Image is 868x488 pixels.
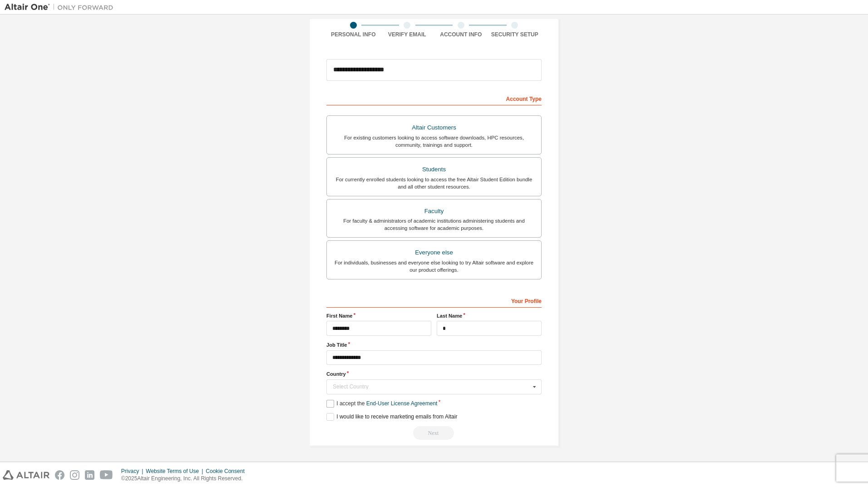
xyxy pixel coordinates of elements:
div: Account Info [434,31,488,38]
div: Altair Customers [332,121,536,134]
label: Country [326,370,542,378]
div: Read and acccept EULA to continue [326,426,542,440]
label: Last Name [437,312,542,319]
div: Account Type [326,91,542,105]
img: facebook.svg [55,470,64,480]
img: instagram.svg [70,470,79,480]
div: For existing customers looking to access software downloads, HPC resources, community, trainings ... [332,134,536,149]
label: I would like to receive marketing emails from Altair [326,413,457,421]
div: Faculty [332,205,536,218]
img: Altair One [5,3,118,12]
div: Website Terms of Use [146,468,206,475]
div: Everyone else [332,246,536,259]
div: Security Setup [488,31,542,38]
div: Personal Info [326,31,380,38]
img: altair_logo.svg [3,470,49,480]
label: Job Title [326,341,542,349]
label: I accept the [326,400,437,408]
img: youtube.svg [100,470,113,480]
div: Students [332,163,536,176]
label: First Name [326,312,431,319]
div: For faculty & administrators of academic institutions administering students and accessing softwa... [332,217,536,232]
div: Select Country [333,384,530,389]
img: linkedin.svg [85,470,94,480]
a: End-User License Agreement [366,400,438,407]
div: For individuals, businesses and everyone else looking to try Altair software and explore our prod... [332,259,536,274]
p: © 2025 Altair Engineering, Inc. All Rights Reserved. [121,475,250,483]
div: Privacy [121,468,146,475]
div: For currently enrolled students looking to access the free Altair Student Edition bundle and all ... [332,176,536,190]
div: Verify Email [380,31,434,38]
div: Cookie Consent [206,468,250,475]
div: Your Profile [326,293,542,308]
